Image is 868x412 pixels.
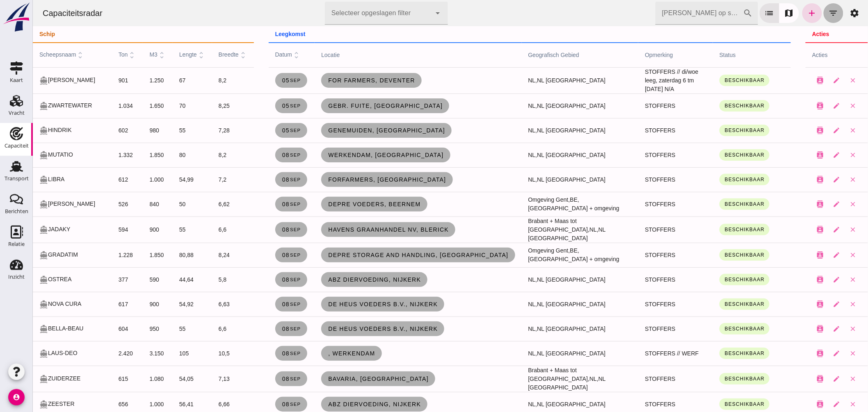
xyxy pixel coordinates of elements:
div: LAUS-DEO [7,349,73,358]
span: lengte [146,51,173,58]
th: geografisch gebied [489,43,606,67]
a: 08sep [242,197,275,212]
i: search [710,8,720,18]
i: contacts [784,300,791,308]
span: 08 [249,176,268,183]
i: account_circle [8,389,25,405]
span: NL, [496,301,505,307]
i: edit [800,102,808,109]
img: logo-small.a267ee39.svg [2,2,31,32]
span: breedte [186,51,215,58]
td: 7,28 [179,118,221,143]
i: contacts [784,226,791,233]
button: Beschikbaar [687,249,737,261]
i: close [817,200,824,208]
span: 05 [249,102,268,109]
span: NL [GEOGRAPHIC_DATA] [504,152,573,158]
span: 08 [249,401,268,407]
a: Depre Voeders, Beernem [288,197,394,212]
i: close [817,176,824,183]
span: [GEOGRAPHIC_DATA] + omgeving [496,205,587,212]
td: 1.850 [110,143,139,167]
i: close [817,401,824,408]
td: 5,8 [179,267,221,292]
span: Bavaria, [GEOGRAPHIC_DATA] [295,376,396,382]
td: 8,24 [179,243,221,267]
a: 08sep [242,248,275,262]
span: NL [GEOGRAPHIC_DATA] [504,176,573,183]
a: Bavaria, [GEOGRAPHIC_DATA] [288,371,402,386]
i: unfold_more [259,51,268,59]
div: [PERSON_NAME] [7,200,73,209]
i: edit [800,176,808,183]
span: datum [242,51,268,58]
span: Beschikbaar [692,127,732,133]
span: NL, [496,326,505,332]
td: 377 [79,267,110,292]
span: Depre Storage and Handling, [GEOGRAPHIC_DATA] [295,252,475,258]
span: NL, [496,152,505,158]
i: directions_boat [7,175,15,184]
i: edit [800,200,808,208]
span: NL, [496,276,505,283]
small: sep [257,78,268,83]
td: 54,92 [140,292,179,316]
span: Beschikbaar [692,77,732,83]
i: contacts [784,127,791,134]
a: 08sep [242,222,275,237]
span: NL [GEOGRAPHIC_DATA] [504,326,573,332]
i: list [732,8,742,18]
a: ForFarmers, [GEOGRAPHIC_DATA] [288,172,420,187]
td: 54,05 [140,366,179,392]
span: NL, [496,350,505,357]
span: Beschikbaar [692,376,732,382]
td: 55 [140,118,179,143]
td: 80,88 [140,243,179,267]
span: NL, [496,176,505,183]
td: 8,2 [179,143,221,167]
button: Beschikbaar [687,373,737,385]
span: 08 [249,276,268,283]
td: 50 [140,192,179,216]
span: 08 [249,326,268,332]
div: Capaciteit [5,143,29,148]
a: 05sep [242,98,275,113]
i: close [817,127,824,134]
i: contacts [784,350,791,357]
i: map [752,8,761,18]
button: Beschikbaar [687,75,737,86]
td: 604 [79,316,110,341]
a: De Heus Voeders B.V., Nijkerk [288,321,411,336]
a: 08sep [242,397,275,412]
span: Beschikbaar [692,252,732,258]
span: STOFFERS [612,127,642,134]
a: Gebr. Fuite, [GEOGRAPHIC_DATA] [288,98,416,113]
div: GRADATIM [7,250,73,259]
th: status [680,43,758,67]
td: 3.150 [110,341,139,366]
a: De Heus Voeders B.V., Nijkerk [288,297,411,312]
button: Beschikbaar [687,174,737,185]
div: HINDRIK [7,126,73,135]
div: Inzicht [8,274,25,280]
td: 980 [110,118,139,143]
button: Beschikbaar [687,398,737,410]
span: Havens Graanhandel NV, Blerick [295,226,416,233]
span: 08 [249,252,268,258]
span: Beschikbaar [692,103,732,109]
span: STOFFERS [612,102,642,109]
span: NL [GEOGRAPHIC_DATA] [496,226,573,241]
td: 6,6 [179,316,221,341]
a: Werkendam, [GEOGRAPHIC_DATA] [288,148,417,162]
th: acties [773,26,835,43]
i: contacts [784,401,791,408]
div: ZWARTEWATER [7,101,73,110]
small: sep [257,128,268,133]
small: sep [257,277,268,282]
span: Beschikbaar [692,351,732,356]
i: edit [800,77,808,84]
td: 526 [79,192,110,216]
i: directions_boat [7,225,15,234]
span: For Farmers, Deventer [295,77,382,84]
span: 08 [249,201,268,207]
